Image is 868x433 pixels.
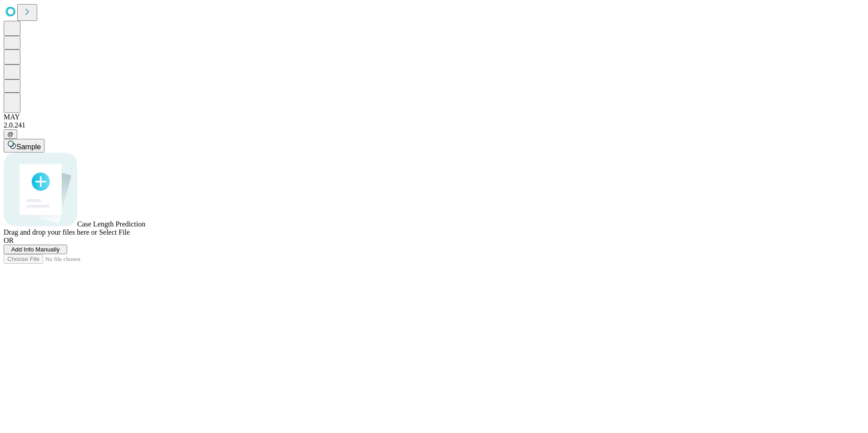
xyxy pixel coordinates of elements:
button: Sample [4,139,44,153]
button: Add Info Manually [4,245,67,254]
span: Add Info Manually [11,246,60,253]
span: Sample [16,143,41,151]
span: OR [4,236,14,244]
button: @ [4,129,17,139]
span: @ [7,131,14,138]
div: MAY [4,113,864,121]
span: Case Length Prediction [77,220,145,228]
span: Select File [99,228,130,236]
span: Drag and drop your files here or [4,228,97,236]
div: 2.0.241 [4,121,864,129]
